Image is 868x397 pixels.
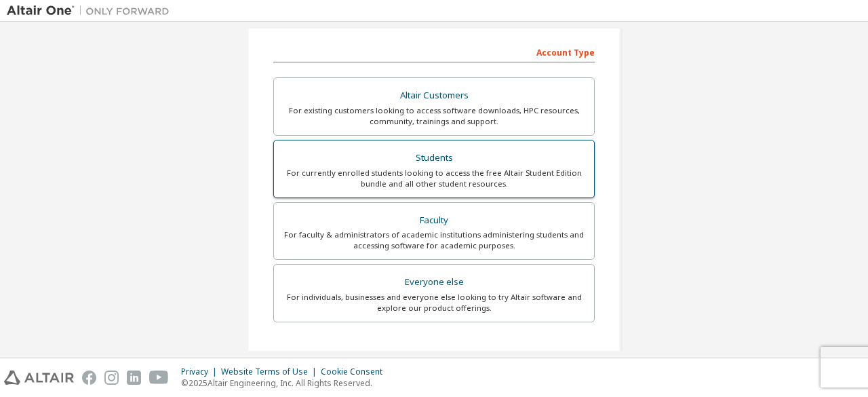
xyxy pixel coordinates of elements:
[282,86,586,105] div: Altair Customers
[282,292,586,314] div: For individuals, businesses and everyone else looking to try Altair software and explore our prod...
[282,168,586,189] div: For currently enrolled students looking to access the free Altair Student Edition bundle and all ...
[282,211,586,230] div: Faculty
[82,371,96,385] img: facebook.svg
[181,377,391,389] p: © 2025 Altair Engineering, Inc. All Rights Reserved.
[282,149,586,168] div: Students
[282,273,586,292] div: Everyone else
[282,229,586,251] div: For faculty & administrators of academic institutions administering students and accessing softwa...
[273,41,595,62] div: Account Type
[4,371,74,385] img: altair_logo.svg
[273,343,595,364] div: Your Profile
[282,105,586,127] div: For existing customers looking to access software downloads, HPC resources, community, trainings ...
[221,366,321,377] div: Website Terms of Use
[7,4,176,18] img: Altair One
[321,366,391,377] div: Cookie Consent
[149,371,169,385] img: youtube.svg
[104,371,119,385] img: instagram.svg
[127,371,141,385] img: linkedin.svg
[181,366,221,377] div: Privacy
